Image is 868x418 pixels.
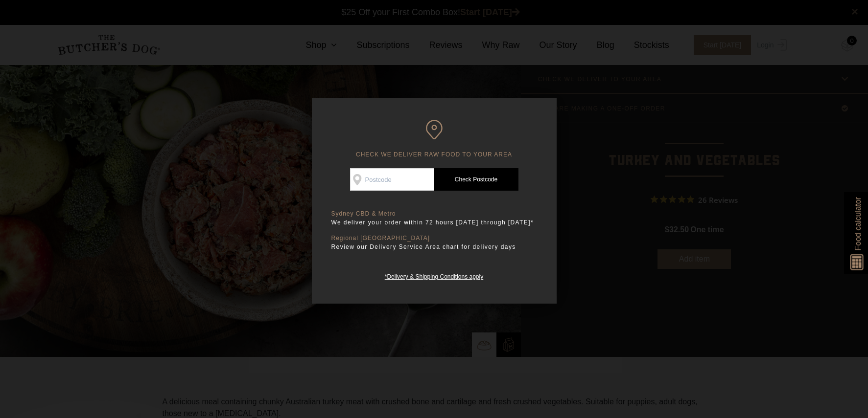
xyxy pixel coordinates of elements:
[331,218,537,227] p: We deliver your order within 72 hours [DATE] through [DATE]*
[350,168,434,191] input: Postcode
[331,120,537,158] h6: CHECK WE DELIVER RAW FOOD TO YOUR AREA
[331,242,537,252] p: Review our Delivery Service Area chart for delivery days
[331,235,537,242] p: Regional [GEOGRAPHIC_DATA]
[385,271,483,280] a: *Delivery & Shipping Conditions apply
[434,168,518,191] a: Check Postcode
[331,210,537,218] p: Sydney CBD & Metro
[852,197,864,250] span: Food calculator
